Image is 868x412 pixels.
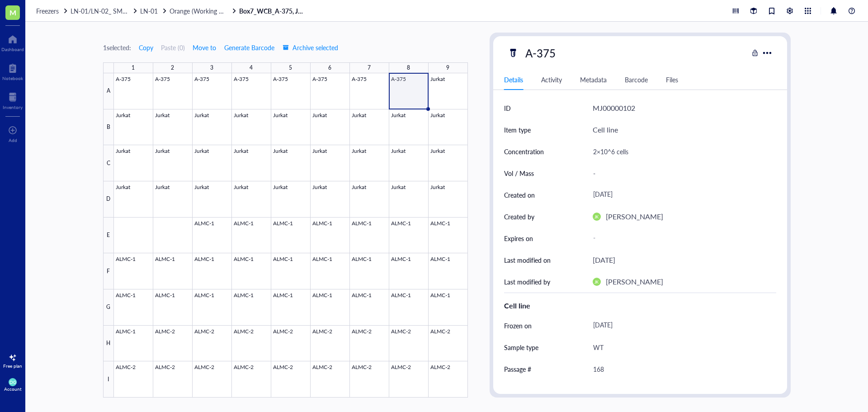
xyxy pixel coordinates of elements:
span: JK [594,214,599,219]
div: Inventory [3,104,23,110]
div: Vol / Mass [504,168,534,178]
div: 3 [210,62,213,74]
div: Last modified by [504,277,550,287]
div: 2 [171,62,174,74]
a: Notebook [2,61,23,81]
div: Frozen on [504,321,532,331]
div: 9 [446,62,449,74]
div: Created by [504,212,534,222]
button: Copy [138,40,154,55]
div: G [103,289,114,326]
div: Barcode [625,75,648,85]
div: Created on [504,190,535,200]
span: DG [9,379,16,385]
div: B [103,109,114,146]
div: Patient ID [504,386,532,396]
div: D [103,181,114,218]
div: Metadata [580,75,607,85]
span: JK [594,279,599,284]
div: - [589,230,773,246]
div: F [103,253,114,289]
button: Paste (0) [161,40,185,55]
div: E [103,218,114,254]
div: [DATE] [593,254,615,266]
div: I [103,361,114,398]
div: - [589,381,773,400]
button: Move to [192,40,217,55]
span: Copy [139,44,153,51]
div: Cell line [593,124,618,136]
span: Move to [193,44,216,51]
div: - [589,164,773,183]
div: A-375 [521,43,560,62]
div: Last modified on [504,255,551,265]
div: [DATE] [589,187,773,203]
div: 7 [368,62,371,74]
div: ID [504,103,511,113]
span: Freezers [36,6,59,15]
div: 4 [250,62,253,74]
div: Concentration [504,147,544,156]
div: H [103,326,114,362]
a: Dashboard [1,32,24,52]
div: 6 [328,62,331,74]
div: MJ00000102 [593,102,635,114]
div: [DATE] [589,317,773,334]
div: 168 [589,360,773,379]
a: LN-01Orange (Working CB) [140,7,237,15]
div: 8 [407,62,410,74]
div: Account [4,386,22,392]
span: M [9,7,16,18]
button: Archive selected [282,40,339,55]
div: 1 [132,62,135,74]
div: Expires on [504,233,533,243]
div: Passage # [504,364,531,374]
div: 1 selected: [103,43,131,52]
div: Activity [541,75,562,85]
div: [PERSON_NAME] [606,276,663,288]
a: Freezers [36,7,69,15]
div: [PERSON_NAME] [606,211,663,223]
div: Free plan [3,363,22,369]
a: Inventory [3,90,23,110]
div: Item type [504,125,531,135]
span: LN-01 [140,6,158,15]
button: Generate Barcode [224,40,275,55]
span: Orange (Working CB) [170,6,229,15]
div: Notebook [2,76,23,81]
div: Files [666,75,678,85]
div: A [103,73,114,109]
div: Add [9,137,17,143]
div: Sample type [504,342,538,352]
span: Generate Barcode [224,44,274,51]
div: WT [589,338,773,357]
span: Archive selected [283,44,338,51]
div: Dashboard [1,47,24,52]
div: C [103,145,114,181]
div: Cell line [504,300,776,311]
div: Details [504,75,523,85]
a: Box7_WCB_A-375, Jurkat, ALMC-1, ALMC-2 [239,7,307,15]
span: LN-01/LN-02_ SMALL/BIG STORAGE ROOM [71,6,198,15]
div: 5 [289,62,292,74]
a: LN-01/LN-02_ SMALL/BIG STORAGE ROOM [71,7,138,15]
div: 2×10^6 cells [589,142,773,161]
